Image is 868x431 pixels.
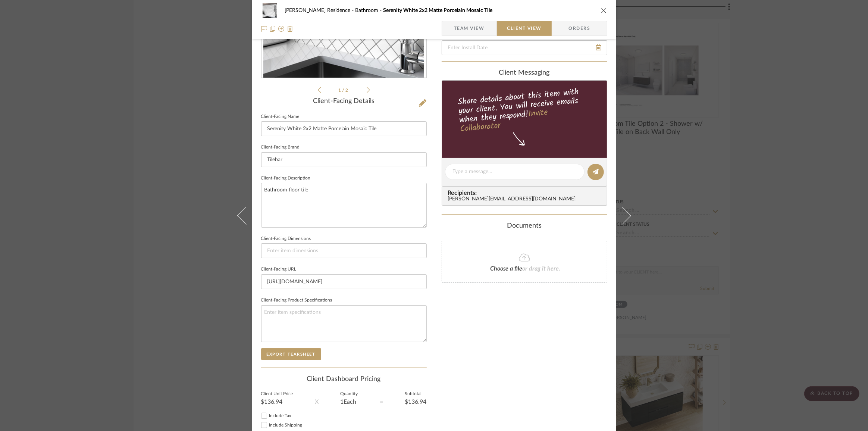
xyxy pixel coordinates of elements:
div: Client Dashboard Pricing [261,375,427,384]
span: 1 [338,88,342,93]
span: Bathroom [355,8,383,13]
div: 1 Each [341,399,358,405]
span: Choose a file [491,266,523,272]
span: [PERSON_NAME] Residence [285,8,355,13]
label: Client-Facing Description [261,177,311,180]
label: Client-Facing Product Specifications [261,299,332,302]
label: Client-Facing Brand [261,146,300,149]
span: 2 [345,88,349,93]
span: Include Shipping [269,423,303,427]
div: Share details about this item with your client. You will receive emails when they respond! [441,85,608,135]
label: Client-Facing URL [261,268,297,271]
div: = [380,397,383,406]
div: [PERSON_NAME][EMAIL_ADDRESS][DOMAIN_NAME] [448,196,604,202]
input: Enter Client-Facing Item Name [261,121,427,136]
div: Client-Facing Details [261,97,427,106]
input: Enter item URL [261,274,427,289]
div: $136.94 [405,399,427,405]
label: Client Unit Price [261,392,293,396]
label: Subtotal [405,392,427,396]
span: / [342,88,345,93]
span: Client View [507,21,542,36]
button: close [601,7,607,14]
div: X [315,397,319,406]
span: or drag it here. [523,266,561,272]
div: client Messaging [442,69,607,77]
span: Team View [454,21,485,36]
span: Serenity White 2x2 Matte Porcelain Mosaic Tile [383,8,493,13]
div: Documents [442,222,607,230]
span: Recipients: [448,190,604,196]
button: Export Tearsheet [261,348,321,360]
div: $136.94 [261,399,293,405]
label: Quantity [341,392,358,396]
span: Include Tax [269,413,292,418]
img: Remove from project [287,26,293,32]
input: Enter item dimensions [261,243,427,258]
img: ce8f144d-f468-4fa3-8d3a-69ff3d7aeb36_48x40.jpg [261,3,279,18]
label: Client-Facing Dimensions [261,237,311,241]
input: Enter Install Date [442,40,607,55]
span: Orders [560,21,598,36]
input: Enter Client-Facing Brand [261,152,427,167]
label: Client-Facing Name [261,115,300,119]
